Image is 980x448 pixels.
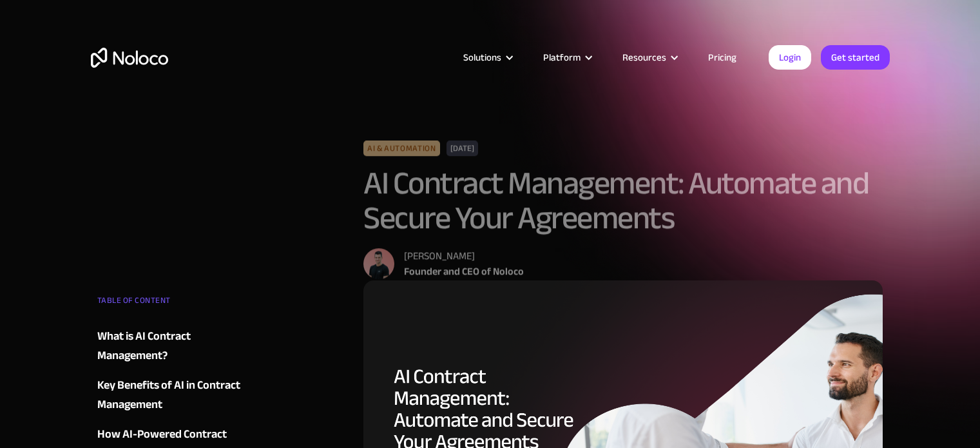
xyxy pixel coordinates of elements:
[447,49,527,66] div: Solutions
[692,49,753,66] a: Pricing
[527,49,606,66] div: Platform
[363,141,440,156] div: AI & Automation
[769,45,811,70] a: Login
[821,45,890,70] a: Get started
[622,49,666,66] div: Resources
[97,291,253,317] div: TABLE OF CONTENT
[543,49,581,66] div: Platform
[463,49,501,66] div: Solutions
[606,49,692,66] div: Resources
[363,166,883,235] h1: AI Contract Management: Automate and Secure Your Agreements
[97,327,253,365] a: What is AI Contract Management?
[91,48,168,68] a: home
[446,141,477,156] div: [DATE]
[97,376,253,414] a: Key Benefits of AI in Contract Management
[404,264,524,279] div: Founder and CEO of Noloco
[404,248,524,264] div: [PERSON_NAME]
